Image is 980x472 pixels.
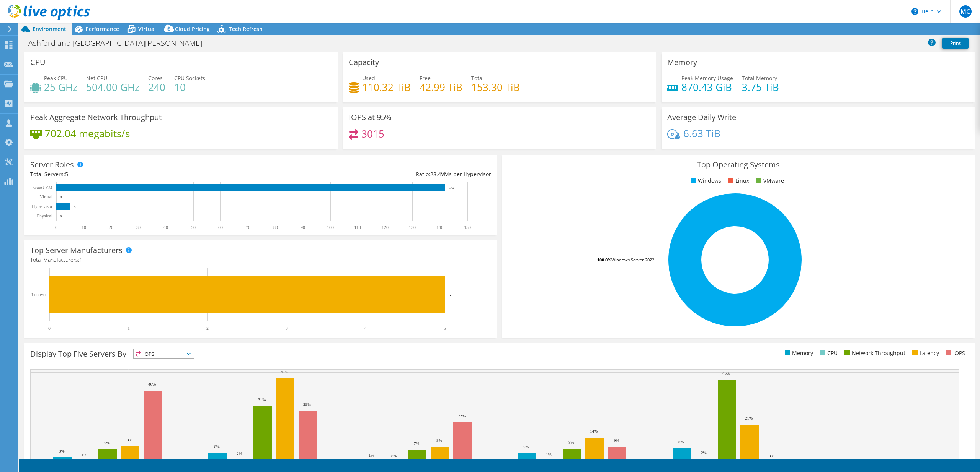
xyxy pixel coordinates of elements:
[85,25,119,32] span: Performance
[229,25,263,32] span: Tech Refresh
[349,113,392,122] h3: IOPS at 95%
[327,225,334,230] text: 100
[148,83,165,91] h4: 240
[138,25,156,32] span: Virtual
[689,177,721,185] li: Windows
[464,225,471,230] text: 150
[362,83,411,91] h4: 110.32 TiB
[726,177,749,185] li: Linux
[754,177,784,185] li: VMware
[104,441,110,445] text: 7%
[65,170,68,178] span: 5
[48,326,51,331] text: 0
[206,326,209,331] text: 2
[959,5,972,18] span: MC
[391,454,397,458] text: 0%
[44,83,77,91] h4: 25 GHz
[37,213,52,219] text: Physical
[420,75,431,82] span: Free
[745,416,753,420] text: 21%
[134,349,194,358] span: IOPS
[362,75,375,82] span: Used
[444,326,446,331] text: 5
[667,113,736,122] h3: Average Daily Write
[261,170,491,178] div: Ratio: VMs per Hypervisor
[409,225,416,230] text: 130
[214,444,220,449] text: 6%
[109,225,113,230] text: 20
[843,349,905,357] li: Network Throughput
[597,257,611,263] tspan: 100.0%
[163,225,168,230] text: 40
[86,75,107,82] span: Net CPU
[191,225,196,230] text: 50
[286,326,288,331] text: 3
[148,382,156,386] text: 40%
[60,214,62,218] text: 0
[364,326,367,331] text: 4
[30,246,122,255] h3: Top Server Manufacturers
[910,349,939,357] li: Latency
[944,349,965,357] li: IOPS
[508,161,969,169] h3: Top Operating Systems
[430,170,441,178] span: 28.4
[436,438,442,443] text: 9%
[769,454,774,458] text: 0%
[30,161,74,169] h3: Server Roles
[30,170,261,178] div: Total Servers:
[45,129,130,138] h4: 702.04 megabits/s
[246,225,250,230] text: 70
[60,195,62,199] text: 0
[25,39,214,47] h1: Ashford and [GEOGRAPHIC_DATA][PERSON_NAME]
[30,113,162,122] h3: Peak Aggregate Network Throughput
[44,75,68,82] span: Peak CPU
[458,414,465,418] text: 22%
[667,58,697,67] h3: Memory
[82,453,87,457] text: 1%
[681,83,733,91] h4: 870.43 GiB
[369,453,374,457] text: 1%
[79,256,82,263] span: 1
[148,75,163,82] span: Cores
[32,204,52,209] text: Hypervisor
[127,326,130,331] text: 1
[683,129,720,138] h4: 6.63 TiB
[449,292,451,297] text: 5
[590,429,598,433] text: 14%
[611,257,654,263] tspan: Windows Server 2022
[281,370,288,374] text: 47%
[218,225,223,230] text: 60
[174,83,205,91] h4: 10
[678,440,684,444] text: 8%
[449,186,454,190] text: 142
[420,83,462,91] h4: 42.99 TiB
[818,349,838,357] li: CPU
[82,225,86,230] text: 10
[258,397,266,402] text: 31%
[237,451,242,456] text: 2%
[30,58,46,67] h3: CPU
[59,449,65,453] text: 3%
[174,75,205,82] span: CPU Sockets
[614,438,619,443] text: 9%
[742,75,777,82] span: Total Memory
[546,452,552,457] text: 1%
[701,450,707,455] text: 2%
[568,440,574,444] text: 8%
[471,83,520,91] h4: 153.30 TiB
[523,444,529,449] text: 5%
[303,402,311,407] text: 29%
[136,225,141,230] text: 30
[681,75,733,82] span: Peak Memory Usage
[942,38,969,49] a: Print
[31,292,46,297] text: Lenovo
[742,83,779,91] h4: 3.75 TiB
[382,225,389,230] text: 120
[30,256,491,264] h4: Total Manufacturers:
[436,225,443,230] text: 140
[175,25,210,32] span: Cloud Pricing
[722,371,730,375] text: 46%
[273,225,278,230] text: 80
[40,194,53,200] text: Virtual
[911,8,918,15] svg: \n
